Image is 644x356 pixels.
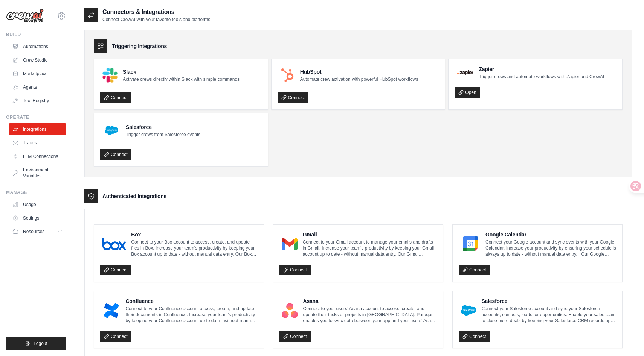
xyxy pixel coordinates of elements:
[300,76,418,82] p: Automate crew activation with powerful HubSpot workflows
[100,331,131,342] a: Connect
[123,68,240,76] h4: Slack
[455,87,480,98] a: Open
[131,239,258,257] p: Connect to your Box account to access, create, and update files in Box. Increase your team’s prod...
[123,76,240,82] p: Activate crews directly within Slack with simple commands
[303,306,437,324] p: Connect to your users’ Asana account to access, create, and update their tasks or projects in [GE...
[112,42,167,50] h3: Triggering Integrations
[100,92,131,103] a: Connect
[6,32,66,38] div: Build
[9,226,66,238] button: Resources
[9,68,66,80] a: Marketplace
[457,70,473,75] img: Zapier Logo
[461,303,476,318] img: Salesforce Logo
[300,68,418,76] h4: HubSpot
[278,92,309,103] a: Connect
[279,331,311,342] a: Connect
[9,150,66,162] a: LLM Connections
[303,297,437,305] h4: Asana
[6,337,66,350] button: Logout
[461,236,480,251] img: Google Calendar Logo
[102,121,121,139] img: Salesforce Logo
[485,231,616,238] h4: Google Calendar
[125,306,258,324] p: Connect to your Confluence account access, create, and update their documents in Confluence. Incr...
[9,41,66,53] a: Automations
[9,54,66,66] a: Crew Studio
[102,17,210,23] p: Connect CrewAI with your favorite tools and platforms
[9,95,66,107] a: Tool Registry
[485,239,616,257] p: Connect your Google account and sync events with your Google Calendar. Increase your productivity...
[279,265,311,275] a: Connect
[6,189,66,195] div: Manage
[9,212,66,224] a: Settings
[6,114,66,120] div: Operate
[23,229,44,235] span: Resources
[9,164,66,182] a: Environment Variables
[280,68,295,83] img: HubSpot Logo
[100,265,131,275] a: Connect
[479,65,604,73] h4: Zapier
[481,306,616,324] p: Connect your Salesforce account and sync your Salesforce accounts, contacts, leads, or opportunit...
[6,9,44,23] img: Logo
[131,231,258,238] h4: Box
[102,303,120,318] img: Confluence Logo
[303,239,437,257] p: Connect to your Gmail account to manage your emails and drafts in Gmail. Increase your team’s pro...
[459,331,490,342] a: Connect
[9,123,66,135] a: Integrations
[126,123,200,131] h4: Salesforce
[102,236,126,251] img: Box Logo
[303,231,437,238] h4: Gmail
[34,341,47,347] span: Logout
[282,236,298,251] img: Gmail Logo
[9,137,66,149] a: Traces
[479,74,604,80] p: Trigger crews and automate workflows with Zapier and CrewAI
[282,303,298,318] img: Asana Logo
[102,68,118,83] img: Slack Logo
[9,81,66,93] a: Agents
[125,297,258,305] h4: Confluence
[126,132,200,138] p: Trigger crews from Salesforce events
[9,198,66,211] a: Usage
[102,192,166,200] h3: Authenticated Integrations
[102,8,210,17] h2: Connectors & Integrations
[100,149,131,160] a: Connect
[459,265,490,275] a: Connect
[481,297,616,305] h4: Salesforce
